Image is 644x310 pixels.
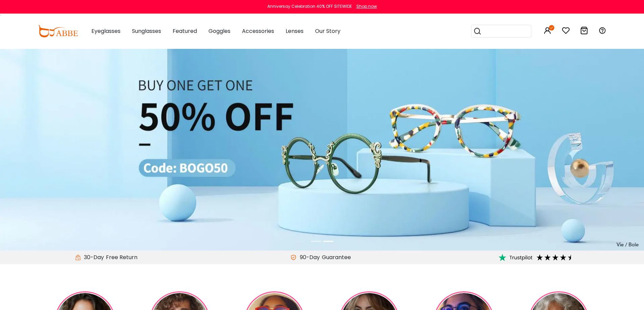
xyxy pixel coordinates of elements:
[315,27,340,35] span: Our Story
[81,253,104,261] span: 30-Day
[356,3,377,9] div: Shop now
[320,253,353,261] div: Guarantee
[286,27,304,35] span: Lenses
[173,27,197,35] span: Featured
[38,25,78,37] img: abbeglasses.com
[132,27,161,35] span: Sunglasses
[242,27,274,35] span: Accessories
[353,3,377,9] a: Shop now
[296,253,320,261] span: 90-Day
[267,3,352,9] div: Anniversay Celebration 40% OFF SITEWIDE
[208,27,230,35] span: Goggles
[104,253,139,261] div: Free Return
[91,27,120,35] span: Eyeglasses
